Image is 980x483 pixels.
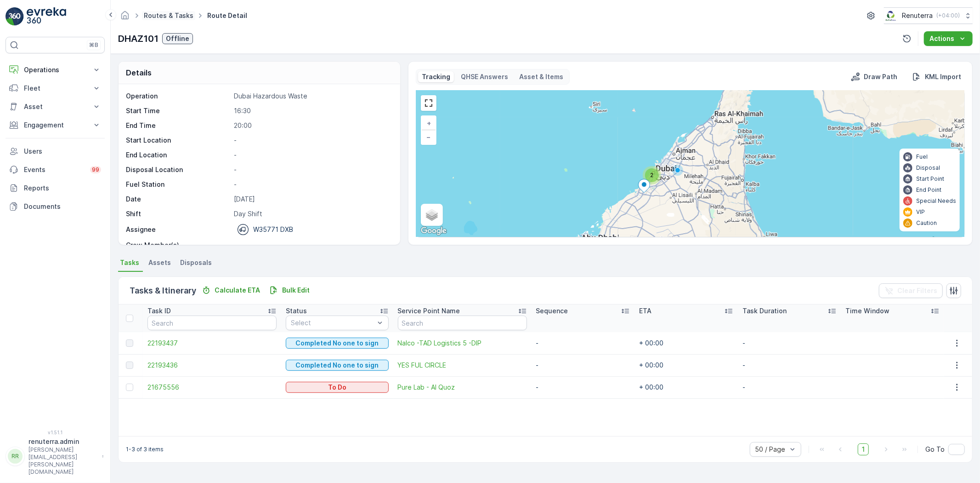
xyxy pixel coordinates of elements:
p: VIP [916,208,925,216]
p: Offline [166,34,189,43]
button: Actions [924,31,973,46]
img: Google [419,225,449,237]
button: Bulk Edit [266,285,313,296]
p: KML Import [925,72,961,81]
p: Special Needs [916,197,956,205]
button: Fleet [6,79,105,98]
input: Search [147,316,277,330]
img: logo_light-DOdMpM7g.png [27,7,66,26]
p: Date [126,195,230,204]
a: Reports [6,179,105,197]
p: ETA [639,306,651,316]
p: Tracking [422,72,450,81]
p: 99 [92,166,99,173]
a: Events99 [6,161,105,179]
a: Open this area in Google Maps (opens a new window) [419,225,449,237]
p: End Point [916,186,941,194]
p: Service Point Name [398,306,460,316]
img: logo [6,7,24,26]
p: Sequence [536,306,568,316]
span: Route Detail [205,11,249,20]
p: 20:00 [234,121,391,130]
div: Toggle Row Selected [126,384,133,391]
td: + 00:00 [634,332,738,354]
span: 22193436 [147,361,277,370]
p: Start Location [126,136,230,145]
button: Draw Path [847,71,901,82]
button: Engagement [6,116,105,134]
td: + 00:00 [634,354,738,376]
a: 22193437 [147,339,277,348]
p: Start Point [916,175,944,183]
span: 2 [650,172,653,178]
p: Task Duration [742,306,787,316]
p: Details [126,67,152,78]
span: Assets [148,258,171,267]
p: Select [291,318,374,328]
td: - [532,376,635,398]
p: Renuterra [902,11,933,20]
button: RRrenuterra.admin[PERSON_NAME][EMAIL_ADDRESS][PERSON_NAME][DOMAIN_NAME] [6,437,105,476]
span: 1 [858,443,869,455]
a: Pure Lab - Al Quoz [398,383,527,392]
button: Operations [6,61,105,79]
td: - [532,332,635,354]
a: Documents [6,197,105,216]
button: Offline [162,33,193,44]
p: - [234,241,391,250]
p: Disposal Location [126,165,230,174]
a: 21675556 [147,383,277,392]
p: Crew Member(s) [126,241,230,250]
div: 2 [643,166,661,184]
a: Zoom In [422,116,436,130]
div: Toggle Row Selected [126,339,133,347]
p: Caution [916,219,937,227]
p: - [234,136,391,145]
p: 1-3 of 3 items [126,446,164,453]
button: Renuterra(+04:00) [884,7,973,24]
td: + 00:00 [634,376,738,398]
p: To Do [328,383,346,392]
p: Asset [24,102,86,111]
p: [DATE] [234,195,391,204]
a: Homepage [120,14,130,22]
a: Routes & Tasks [144,11,193,19]
input: Search [398,316,527,330]
p: Time Window [846,306,890,316]
div: RR [8,449,23,464]
td: - [738,332,841,354]
div: Toggle Row Selected [126,362,133,369]
span: + [427,119,431,127]
p: - [234,150,391,160]
p: ( +04:00 ) [936,12,960,19]
span: v 1.51.1 [6,430,105,435]
p: Fuel [916,153,928,161]
p: Documents [24,202,101,211]
button: Calculate ETA [198,285,264,296]
p: Completed No one to sign [295,339,379,348]
a: YES FUL CIRCLE [398,361,527,370]
p: Tasks & Itinerary [130,284,196,297]
span: Disposals [180,258,212,267]
button: Completed No one to sign [286,338,389,349]
td: - [738,376,841,398]
p: renuterra.admin [28,437,97,446]
a: Zoom Out [422,130,436,144]
p: Shift [126,209,230,218]
span: Tasks [120,258,139,267]
p: Clear Filters [897,286,937,295]
p: Users [24,147,101,156]
p: Asset & Items [520,72,564,81]
td: - [738,354,841,376]
button: Clear Filters [879,283,943,298]
p: Reports [24,184,101,193]
p: Actions [929,34,954,43]
p: 16:30 [234,106,391,115]
p: Bulk Edit [282,286,310,295]
img: Screenshot_2024-07-26_at_13.33.01.png [884,11,898,21]
p: Operation [126,92,230,101]
p: Disposal [916,164,940,172]
button: KML Import [908,71,965,82]
p: Completed No one to sign [295,361,379,370]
